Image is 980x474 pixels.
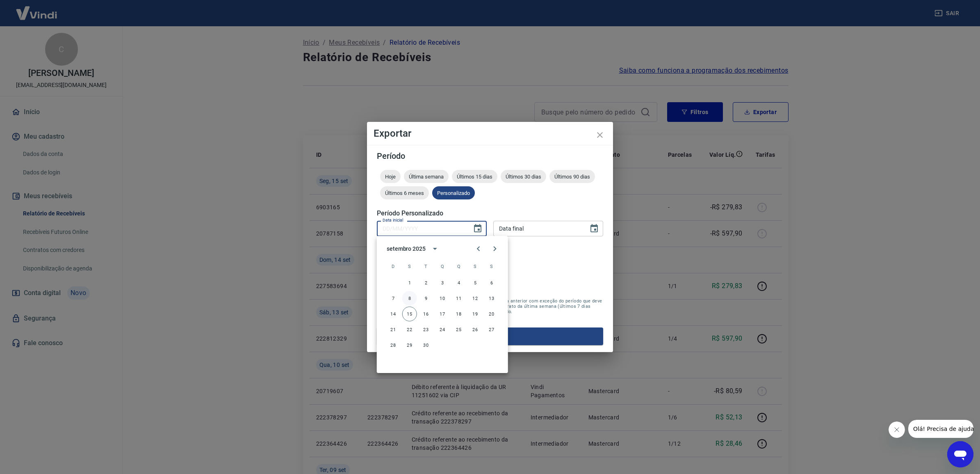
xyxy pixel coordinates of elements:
span: Olá! Precisa de ajuda? [5,6,69,12]
button: 3 [435,275,450,290]
span: terça-feira [419,258,433,275]
button: 17 [435,307,450,321]
button: 28 [386,338,401,353]
div: Últimos 15 dias [452,170,497,183]
button: Choose date [469,220,486,237]
button: 22 [402,322,417,337]
button: 29 [402,338,417,353]
button: 21 [386,322,401,337]
span: Últimos 30 dias [501,174,546,180]
div: setembro 2025 [387,245,426,253]
span: Últimos 90 dias [549,174,595,180]
button: close [590,125,610,145]
button: 13 [484,291,499,306]
button: 9 [419,291,433,306]
input: DD/MM/YYYY [493,221,583,236]
button: Next month [487,240,503,257]
div: Últimos 6 meses [380,186,429,199]
button: 14 [386,307,401,321]
button: 18 [451,307,466,321]
div: Personalizado [432,186,475,199]
button: 6 [484,275,499,290]
label: Data inicial [383,217,403,223]
h5: Período Personalizado [377,209,603,218]
span: Personalizado [432,190,475,196]
iframe: Botão para abrir a janela de mensagens [947,441,973,467]
span: Últimos 6 meses [380,190,429,196]
button: 27 [484,322,499,337]
span: sexta-feira [468,258,483,275]
button: 30 [419,338,433,353]
button: 7 [386,291,401,306]
button: 16 [419,307,433,321]
iframe: Fechar mensagem [889,421,905,438]
button: Previous month [470,240,487,257]
div: Últimos 30 dias [501,170,546,183]
input: DD/MM/YYYY [377,221,466,236]
div: Hoje [380,170,401,183]
iframe: Mensagem da empresa [908,420,973,438]
span: quinta-feira [451,258,466,275]
button: Choose date [586,220,602,237]
span: Hoje [380,174,401,180]
button: 2 [419,275,433,290]
span: Últimos 15 dias [452,174,497,180]
span: quarta-feira [435,258,450,275]
button: 23 [419,322,433,337]
h5: Período [377,152,603,160]
button: 19 [468,307,483,321]
button: 12 [468,291,483,306]
button: 8 [402,291,417,306]
button: 25 [451,322,466,337]
button: 1 [402,275,417,290]
div: Última semana [404,170,449,183]
span: segunda-feira [402,258,417,275]
button: calendar view is open, switch to year view [428,242,442,256]
h4: Exportar [374,128,606,138]
div: Últimos 90 dias [549,170,595,183]
button: 11 [451,291,466,306]
button: 15 [402,307,417,321]
button: 20 [484,307,499,321]
span: sábado [484,258,499,275]
span: domingo [386,258,401,275]
button: 5 [468,275,483,290]
span: Última semana [404,174,449,180]
button: 10 [435,291,450,306]
button: 4 [451,275,466,290]
button: 26 [468,322,483,337]
button: 24 [435,322,450,337]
